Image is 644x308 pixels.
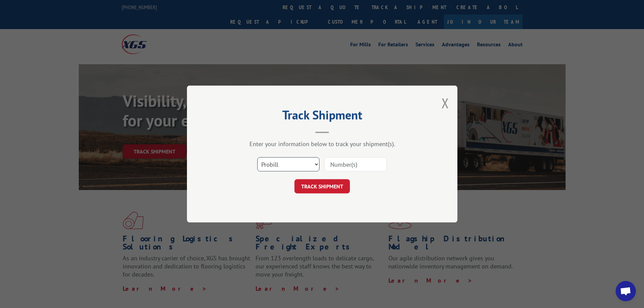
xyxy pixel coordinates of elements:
button: TRACK SHIPMENT [294,179,350,193]
input: Number(s) [325,157,387,171]
div: Enter your information below to track your shipment(s). [221,140,424,148]
div: Open chat [616,281,636,301]
h2: Track Shipment [221,110,424,123]
button: Close modal [442,94,449,112]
